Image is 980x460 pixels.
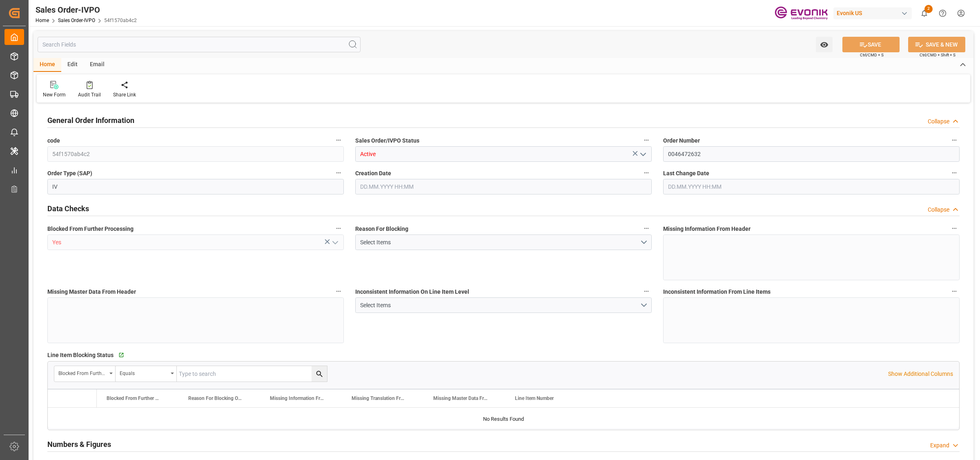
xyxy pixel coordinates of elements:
[312,366,327,382] button: search button
[352,395,406,401] span: Missing Translation From Master Data
[949,223,960,234] button: Missing Information From Header
[333,286,344,297] button: Missing Master Data From Header
[833,5,915,21] button: Evonik US
[360,238,640,247] div: Select Items
[641,286,652,297] button: Inconsistent Information On Line Item Level
[47,115,134,126] h2: General Order Information
[924,5,933,13] span: 2
[908,37,965,52] button: SAVE & NEW
[663,169,709,178] span: Last Change Date
[270,395,325,401] span: Missing Information From Line Item
[915,4,933,22] button: show 2 new notifications
[61,58,84,72] div: Edit
[515,395,554,401] span: Line Item Number
[641,135,652,145] button: Sales Order/IVPO Status
[355,297,652,313] button: open menu
[58,18,95,23] a: Sales Order-IVPO
[663,136,700,145] span: Order Number
[36,18,49,23] a: Home
[949,135,960,145] button: Order Number
[47,288,136,296] span: Missing Master Data From Header
[43,91,66,98] div: New Form
[663,225,751,233] span: Missing Information From Header
[833,7,912,19] div: Evonik US
[36,4,137,16] div: Sales Order-IVPO
[47,169,92,178] span: Order Type (SAP)
[775,6,828,20] img: Evonik-brand-mark-Deep-Purple-RGB.jpeg_1700498283.jpeg
[360,301,640,310] div: Select Items
[860,52,884,58] span: Ctrl/CMD + S
[47,351,114,360] span: Line Item Blocking Status
[188,395,243,401] span: Reason For Blocking On This Line Item
[637,148,649,161] button: open menu
[355,169,391,178] span: Creation Date
[920,52,955,58] span: Ctrl/CMD + Shift + S
[888,370,953,378] p: Show Additional Columns
[641,167,652,178] button: Creation Date
[333,223,344,234] button: Blocked From Further Processing
[120,368,168,377] div: Equals
[47,439,111,450] h2: Numbers & Figures
[58,368,107,377] div: Blocked From Further Processing
[355,225,408,233] span: Reason For Blocking
[177,366,327,382] input: Type to search
[816,37,833,52] button: open menu
[928,205,949,214] div: Collapse
[329,236,341,249] button: open menu
[930,441,949,450] div: Expand
[54,366,116,382] button: open menu
[842,37,900,52] button: SAVE
[933,4,952,22] button: Help Center
[949,286,960,297] button: Inconsistent Information From Line Items
[47,136,60,145] span: code
[355,288,469,296] span: Inconsistent Information On Line Item Level
[355,179,652,194] input: DD.MM.YYYY HH:MM
[355,234,652,250] button: open menu
[113,91,136,98] div: Share Link
[949,167,960,178] button: Last Change Date
[38,37,361,52] input: Search Fields
[355,136,419,145] span: Sales Order/IVPO Status
[928,117,949,126] div: Collapse
[333,135,344,145] button: code
[84,58,111,72] div: Email
[663,288,771,296] span: Inconsistent Information From Line Items
[47,225,134,233] span: Blocked From Further Processing
[78,91,101,98] div: Audit Trail
[433,395,488,401] span: Missing Master Data From SAP
[47,203,89,214] h2: Data Checks
[33,58,61,72] div: Home
[663,179,960,194] input: DD.MM.YYYY HH:MM
[116,366,177,382] button: open menu
[107,395,161,401] span: Blocked From Further Processing
[641,223,652,234] button: Reason For Blocking
[333,167,344,178] button: Order Type (SAP)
